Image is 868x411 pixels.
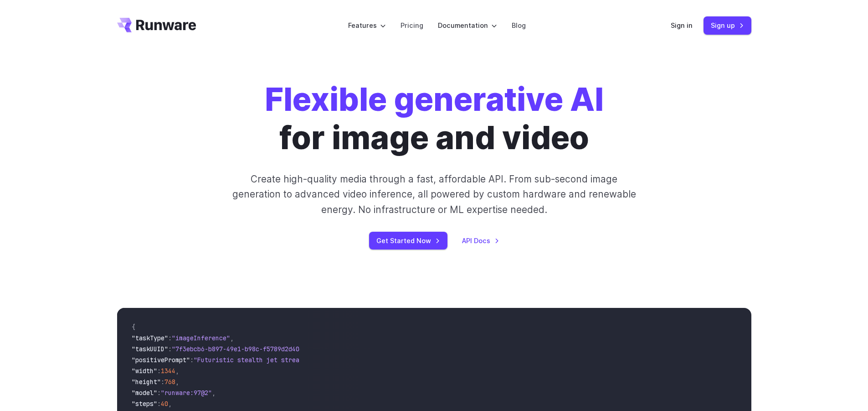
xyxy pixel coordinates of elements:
span: : [157,367,161,375]
span: "steps" [132,400,157,408]
span: "taskUUID" [132,345,168,353]
span: , [168,400,172,408]
span: "runware:97@2" [161,389,212,397]
a: Get Started Now [369,232,447,250]
span: , [175,378,179,386]
h1: for image and video [265,80,604,157]
span: 40 [161,400,168,408]
span: : [190,356,194,364]
a: API Docs [462,235,499,246]
span: "width" [132,367,157,375]
span: { [132,323,135,331]
span: "model" [132,389,157,397]
span: : [161,378,164,386]
span: "imageInference" [172,334,230,342]
p: Create high-quality media through a fast, affordable API. From sub-second image generation to adv... [231,172,637,217]
span: , [175,367,179,375]
span: "positivePrompt" [132,356,190,364]
a: Sign in [671,20,693,31]
span: : [168,334,172,342]
span: , [230,334,234,342]
strong: Flexible generative AI [265,80,604,119]
a: Blog [512,20,526,31]
span: "taskType" [132,334,168,342]
a: Sign up [704,16,751,34]
span: 768 [164,378,175,386]
a: Go to / [117,18,196,32]
span: , [212,389,216,397]
label: Documentation [438,20,497,31]
span: "7f3ebcb6-b897-49e1-b98c-f5789d2d40d7" [172,345,310,353]
span: "height" [132,378,161,386]
span: : [157,400,161,408]
span: 1344 [161,367,175,375]
label: Features [348,20,386,31]
a: Pricing [401,20,423,31]
span: "Futuristic stealth jet streaking through a neon-lit cityscape with glowing purple exhaust" [194,356,525,364]
span: : [168,345,172,353]
span: : [157,389,161,397]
